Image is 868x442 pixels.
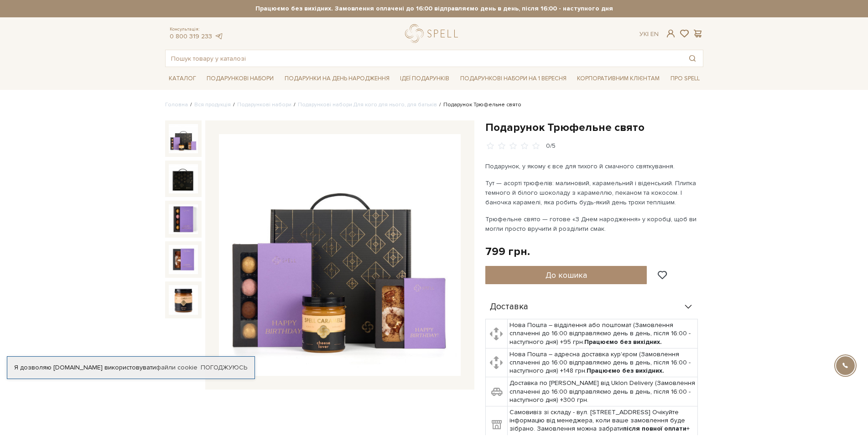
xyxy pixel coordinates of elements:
a: 0 800 319 233 [170,32,212,40]
img: Подарунок Трюфельне свято [169,124,198,153]
a: telegram [214,32,223,40]
p: Подарунок, у якому є все для тихого й смачного святкування. [485,161,699,171]
div: Ук [639,30,659,38]
img: Подарунок Трюфельне свято [169,245,198,274]
img: Подарунок Трюфельне свято [219,134,461,376]
a: Ідеї подарунків [396,72,453,86]
a: файли cookie [156,364,198,371]
img: Подарунок Трюфельне свято [169,285,198,314]
h1: Подарунок Трюфельне свято [485,120,703,135]
b: після повної оплати [623,425,686,432]
input: Пошук товару у каталозі [166,50,682,67]
a: Подарунки на День народження [281,72,393,86]
a: Про Spell [667,72,703,86]
a: Головна [165,101,188,108]
div: Я дозволяю [DOMAIN_NAME] використовувати [7,364,255,372]
p: Трюфельне свято — готове «З Днем народження» у коробці, щоб ви могли просто вручити й розділити с... [485,214,699,234]
strong: Працюємо без вихідних. Замовлення оплачені до 16:00 відправляємо день в день, після 16:00 - насту... [165,5,703,13]
span: Доставка [490,303,528,311]
a: Корпоративним клієнтам [573,71,663,86]
a: En [650,30,659,38]
a: Каталог [165,72,200,86]
b: Працюємо без вихідних. [584,338,662,346]
span: | [647,30,649,38]
button: До кошика [485,266,647,284]
a: Подарункові набори [237,101,291,108]
a: Подарункові набори на 1 Вересня [457,71,570,86]
td: Доставка по [PERSON_NAME] від Uklon Delivery (Замовлення сплаченні до 16:00 відправляємо день в д... [508,377,698,406]
a: Подарункові набори [203,72,277,86]
span: Консультація: [170,26,223,32]
td: Нова Пошта – адресна доставка кур'єром (Замовлення сплаченні до 16:00 відправляємо день в день, п... [508,348,698,377]
img: Подарунок Трюфельне свято [169,204,198,234]
td: Нова Пошта – відділення або поштомат (Замовлення сплаченні до 16:00 відправляємо день в день, піс... [508,319,698,348]
button: Пошук товару у каталозі [682,50,703,67]
li: Подарунок Трюфельне свято [437,101,521,109]
a: logo [405,24,462,43]
div: 0/5 [546,142,556,151]
b: Працюємо без вихідних. [587,367,664,374]
div: 799 грн. [485,244,530,259]
img: Подарунок Трюфельне свято [169,164,198,193]
a: Вся продукція [194,101,231,108]
a: Подарункові набори Для кого для нього, для батьків [298,101,437,108]
span: До кошика [546,270,587,280]
a: Погоджуюсь [201,364,247,372]
p: Тут — асорті трюфелів: малиновий, карамельний і віденський. Плитка темного й білого шоколаду з ка... [485,178,699,207]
